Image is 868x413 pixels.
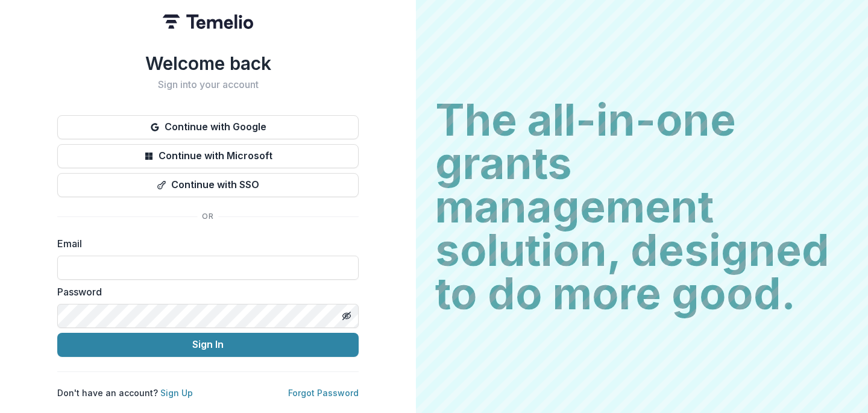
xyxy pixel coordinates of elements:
[57,386,193,399] p: Don't have an account?
[57,115,359,139] button: Continue with Google
[288,388,359,398] a: Forgot Password
[57,285,351,299] label: Password
[163,14,253,29] img: Temelio
[337,306,356,326] button: Toggle password visibility
[57,173,359,197] button: Continue with SSO
[57,144,359,168] button: Continue with Microsoft
[57,236,351,251] label: Email
[160,388,193,398] a: Sign Up
[57,52,359,74] h1: Welcome back
[57,79,359,90] h2: Sign into your account
[57,333,359,357] button: Sign In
